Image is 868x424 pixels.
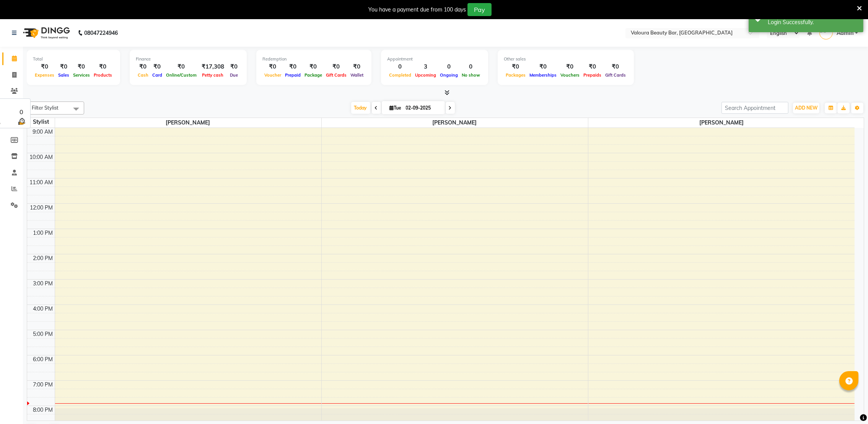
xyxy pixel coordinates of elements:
[32,254,55,262] div: 2:00 PM
[283,72,303,78] span: Prepaid
[92,72,114,78] span: Products
[32,355,55,363] div: 6:00 PM
[581,62,603,71] div: ₹0
[136,72,150,78] span: Cash
[71,62,92,71] div: ₹0
[150,72,164,78] span: Card
[768,18,858,26] div: Login Successfully.
[322,118,588,128] span: [PERSON_NAME]
[581,72,603,78] span: Prepaids
[32,330,55,338] div: 5:00 PM
[28,178,55,187] div: 11:00 AM
[504,62,528,71] div: ₹0
[438,72,460,78] span: Ongoing
[368,6,466,14] div: You have a payment due from 100 days
[33,72,56,78] span: Expenses
[84,22,118,44] b: 08047224946
[460,72,482,78] span: No show
[262,72,283,78] span: Voucher
[262,62,283,71] div: ₹0
[303,62,324,71] div: ₹0
[387,56,482,62] div: Appointment
[404,102,442,114] input: 2025-09-02
[33,56,114,62] div: Total
[71,72,92,78] span: Services
[795,105,818,111] span: ADD NEW
[32,280,55,288] div: 3:00 PM
[56,62,71,71] div: ₹0
[92,62,114,71] div: ₹0
[588,118,855,128] span: [PERSON_NAME]
[56,72,71,78] span: Sales
[164,62,199,71] div: ₹0
[387,72,413,78] span: Completed
[31,128,55,136] div: 9:00 AM
[32,105,59,111] span: Filter Stylist
[837,29,853,37] span: Admin
[227,62,241,71] div: ₹0
[349,62,365,71] div: ₹0
[164,72,199,78] span: Online/Custom
[32,305,55,313] div: 4:00 PM
[349,72,365,78] span: Wallet
[438,62,460,71] div: 0
[324,72,349,78] span: Gift Cards
[504,56,628,62] div: Other sales
[136,56,241,62] div: Finance
[793,103,819,113] button: ADD NEW
[17,116,26,126] img: wait_time.png
[819,26,833,39] img: Admin
[200,72,226,78] span: Petty cash
[413,62,438,71] div: 3
[150,62,164,71] div: ₹0
[351,102,370,114] span: Today
[32,406,55,414] div: 8:00 PM
[33,62,56,71] div: ₹0
[27,118,55,126] div: Stylist
[528,62,559,71] div: ₹0
[199,62,227,71] div: ₹17,308
[559,62,581,71] div: ₹0
[413,72,438,78] span: Upcoming
[387,62,413,71] div: 0
[32,381,55,389] div: 7:00 PM
[528,72,559,78] span: Memberships
[228,72,240,78] span: Due
[721,102,788,114] input: Search Appointment
[504,72,528,78] span: Packages
[17,107,26,116] div: 0
[467,3,492,16] button: Pay
[303,72,324,78] span: Package
[262,56,365,62] div: Redemption
[603,62,628,71] div: ₹0
[28,153,55,161] div: 10:00 AM
[55,118,321,128] span: [PERSON_NAME]
[20,22,72,44] img: logo
[460,62,482,71] div: 0
[283,62,303,71] div: ₹0
[32,229,55,237] div: 1:00 PM
[136,62,150,71] div: ₹0
[388,105,404,111] span: Tue
[559,72,581,78] span: Vouchers
[324,62,349,71] div: ₹0
[603,72,628,78] span: Gift Cards
[29,204,55,212] div: 12:00 PM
